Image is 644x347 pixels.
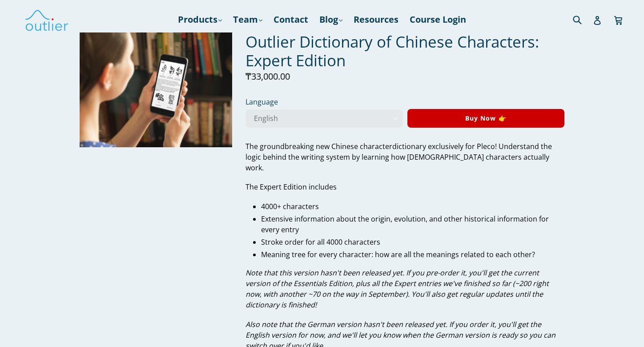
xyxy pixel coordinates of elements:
[261,249,564,260] li: Meaning tree for every character: how are all the meanings related to each other?
[246,70,290,82] span: ₸33,000.00
[246,141,552,173] span: dictionary exclusively for Pleco! Understand the logic behind the writing system by learning how ...
[80,32,232,147] img: Outlier Dictionary of Chinese Characters: Expert Edition Outlier Linguistics
[246,141,264,151] span: The g
[261,214,564,235] li: Extensive information about the origin, evolution, and other historical information for every entry
[465,114,507,123] span: Buy Now 👉
[315,12,347,28] a: Blog
[407,109,564,128] button: Buy Now 👉
[261,201,564,212] li: 4000+ characters
[246,32,564,70] h1: Outlier Dictionary of Chinese Characters: Expert Edition
[571,10,595,28] input: Search
[405,12,471,28] a: Course Login
[246,268,549,310] em: Note that this version hasn't been released yet. If you pre-order it, you'll get the current vers...
[269,12,313,28] a: Contact
[173,12,226,28] a: Products
[246,182,564,193] p: The Expert Edition includes
[246,319,266,329] em: Also n
[229,12,267,28] a: Team
[349,12,403,28] a: Resources
[261,237,564,247] li: Stroke order for all 4000 characters
[264,141,392,151] span: roundbreaking new Chinese character
[24,7,69,32] img: Outlier Linguistics
[246,97,402,107] label: Language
